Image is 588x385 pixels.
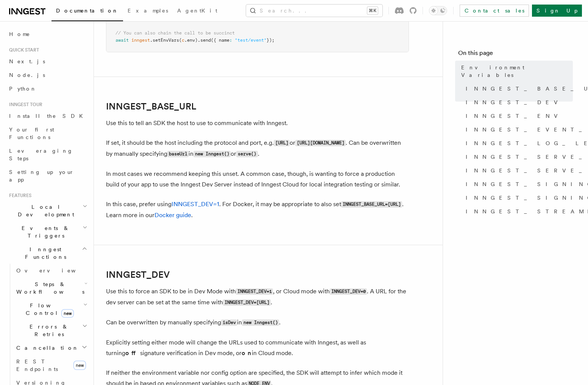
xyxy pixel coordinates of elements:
[13,323,82,338] span: Errors & Retries
[13,302,83,317] span: Flow Control
[9,58,45,64] span: Next.js
[6,246,82,261] span: Inngest Functions
[13,277,89,299] button: Steps & Workflows
[123,2,173,20] a: Examples
[6,82,89,95] a: Python
[177,8,217,14] span: AgentKit
[6,102,42,108] span: Inngest tour
[106,286,409,308] p: Use this to force an SDK to be in Dev Mode with , or Cloud mode with . A URL for the dev server c...
[6,123,89,144] a: Your first Functions
[235,38,267,43] span: "test/event"
[106,317,409,328] p: Can be overwritten by manually specifying in .
[16,358,58,372] span: REST Endpoints
[167,151,189,157] code: baseUrl
[106,269,170,280] a: INNGEST_DEV
[115,38,129,43] span: await
[13,299,89,320] button: Flow Controlnew
[9,169,74,183] span: Setting up your app
[6,203,83,218] span: Local Development
[106,118,409,128] p: Use this to tell an SDK the host to use to communicate with Inngest.
[6,192,31,199] span: Features
[466,112,562,120] span: INNGEST_ENV
[330,288,367,295] code: INNGEST_DEV=0
[106,101,196,112] a: INNGEST_BASE_URL
[9,148,73,161] span: Leveraging Steps
[193,151,231,157] code: new Inngest()
[6,109,89,123] a: Install the SDK
[211,38,229,43] span: ({ name
[236,151,257,157] code: serve()
[56,8,119,14] span: Documentation
[106,138,409,160] p: If set, it should be the host including the protocol and port, e.g. or . Can be overwritten by ma...
[6,144,89,165] a: Leveraging Steps
[6,221,89,243] button: Events & Triggers
[463,123,573,136] a: INNGEST_EVENT_KEY
[13,355,89,376] a: REST Endpointsnew
[6,55,89,68] a: Next.js
[13,344,79,352] span: Cancellation
[458,61,573,82] a: Environment Variables
[6,243,89,264] button: Inngest Functions
[463,205,573,218] a: INNGEST_STREAMING
[341,201,402,208] code: INNGEST_BASE_URL=[URL]
[9,127,54,140] span: Your first Functions
[236,288,273,295] code: INNGEST_DEV=1
[463,109,573,123] a: INNGEST_ENV
[150,38,179,43] span: .setEnvVars
[6,27,89,41] a: Home
[463,191,573,205] a: INNGEST_SIGNING_KEY_FALLBACK
[463,150,573,164] a: INNGEST_SERVE_HOST
[274,140,290,146] code: [URL]
[9,30,30,38] span: Home
[184,38,198,43] span: .env)
[463,164,573,177] a: INNGEST_SERVE_PATH
[61,309,74,318] span: new
[429,6,447,15] button: Toggle dark mode
[532,5,582,17] a: Sign Up
[295,140,346,146] code: [URL][DOMAIN_NAME]
[246,5,382,17] button: Search...⌘K
[6,47,39,53] span: Quick start
[463,82,573,95] a: INNGEST_BASE_URL
[460,5,529,17] a: Contact sales
[182,38,184,43] span: c
[461,64,573,79] span: Environment Variables
[6,68,89,82] a: Node.js
[9,72,45,78] span: Node.js
[229,38,232,43] span: :
[466,99,562,106] span: INNGEST_DEV
[106,337,409,358] p: Explicitly setting either mode will change the URLs used to communicate with Inngest, as well as ...
[267,38,275,43] span: });
[367,7,378,14] kbd: ⌘K
[9,86,37,92] span: Python
[179,38,182,43] span: (
[13,320,89,341] button: Errors & Retries
[221,319,237,326] code: isDev
[106,169,409,190] p: In most cases we recommend keeping this unset. A common case, though, is wanting to force a produ...
[223,299,271,306] code: INNGEST_DEV=[URL]
[242,349,252,357] strong: on
[6,200,89,221] button: Local Development
[463,136,573,150] a: INNGEST_LOG_LEVEL
[13,341,89,355] button: Cancellation
[173,2,222,20] a: AgentKit
[172,200,219,208] a: INNGEST_DEV=1
[131,38,150,43] span: inngest
[154,211,191,219] a: Docker guide
[6,224,83,239] span: Events & Triggers
[198,38,211,43] span: .send
[242,319,279,326] code: new Inngest()
[9,113,87,119] span: Install the SDK
[16,268,94,274] span: Overview
[463,177,573,191] a: INNGEST_SIGNING_KEY
[115,30,235,36] span: // You can also chain the call to be succinct
[458,49,573,61] h4: On this page
[51,2,123,21] a: Documentation
[128,8,168,14] span: Examples
[73,361,86,370] span: new
[106,199,409,221] p: In this case, prefer using . For Docker, it may be appropriate to also set . Learn more in our .
[125,349,140,357] strong: off
[6,165,89,186] a: Setting up your app
[13,264,89,277] a: Overview
[13,280,84,296] span: Steps & Workflows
